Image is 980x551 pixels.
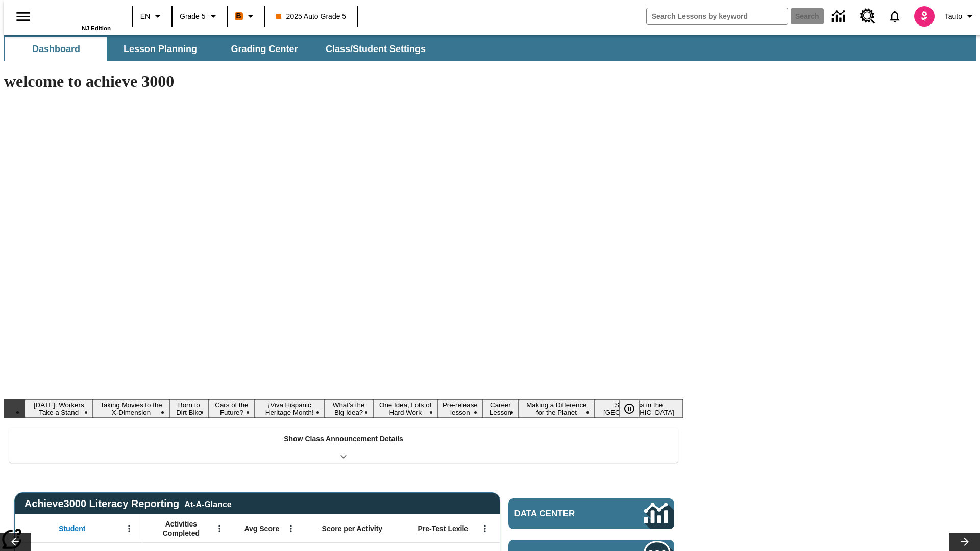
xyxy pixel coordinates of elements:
button: Open Menu [477,521,493,536]
span: Data Center [514,509,610,519]
div: SubNavbar [4,35,976,61]
button: Lesson Planning [109,37,211,61]
button: Slide 6 What's the Big Idea? [325,399,373,418]
span: Activities Completed [148,519,215,538]
div: Home [44,4,111,31]
button: Profile/Settings [941,7,980,26]
button: Boost Class color is orange. Change class color [231,7,261,26]
button: Class/Student Settings [317,37,434,61]
button: Open Menu [121,521,137,536]
a: Home [44,5,111,25]
h1: welcome to achieve 3000 [4,72,683,91]
button: Slide 9 Career Lesson [482,399,519,418]
p: Show Class Announcement Details [284,434,403,444]
button: Grading Center [213,37,315,61]
span: 2025 Auto Grade 5 [276,11,347,22]
button: Lesson carousel, Next [949,533,980,551]
button: Slide 4 Cars of the Future? [209,399,255,418]
span: Student [59,524,85,533]
span: Avg Score [244,524,279,533]
span: EN [140,11,150,22]
a: Notifications [881,3,908,30]
span: Pre-Test Lexile [418,524,469,533]
a: Resource Center, Will open in new tab [854,3,881,30]
span: Achieve3000 Literacy Reporting [24,498,232,510]
button: Dashboard [5,37,107,61]
a: Data Center [508,498,674,529]
button: Language: EN, Select a language [136,7,168,26]
button: Slide 7 One Idea, Lots of Hard Work [373,399,438,418]
span: Score per Activity [322,524,383,533]
button: Pause [619,399,640,418]
span: Grade 5 [180,11,206,22]
button: Grade: Grade 5, Select a grade [176,7,224,26]
button: Slide 3 Born to Dirt Bike [169,399,209,418]
button: Open Menu [283,521,299,536]
a: Data Center [826,3,854,31]
span: Tauto [945,11,962,22]
button: Slide 10 Making a Difference for the Planet [519,399,595,418]
div: Show Class Announcement Details [9,428,678,463]
button: Slide 8 Pre-release lesson [438,399,482,418]
button: Slide 2 Taking Movies to the X-Dimension [93,399,169,418]
div: Pause [619,399,650,418]
div: SubNavbar [4,37,435,61]
input: search field [647,8,788,24]
button: Slide 1 Labor Day: Workers Take a Stand [24,399,93,418]
button: Slide 11 Sleepless in the Animal Kingdom [595,399,683,418]
span: B [236,10,241,22]
button: Open Menu [212,521,227,536]
button: Select a new avatar [908,3,941,30]
div: At-A-Glance [184,498,231,509]
button: Open side menu [8,2,38,32]
span: NJ Edition [82,25,111,31]
img: avatar image [914,6,935,27]
button: Slide 5 ¡Viva Hispanic Heritage Month! [255,399,325,418]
